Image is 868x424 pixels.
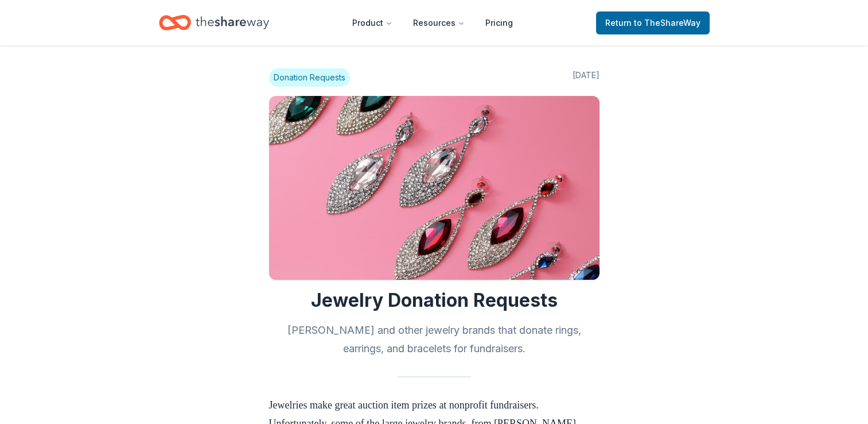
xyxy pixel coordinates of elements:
button: Resources [404,11,474,34]
a: Home [159,9,269,36]
span: [DATE] [573,68,600,87]
h2: [PERSON_NAME] and other jewelry brands that donate rings, earrings, and bracelets for fundraisers. [269,321,600,358]
span: Return [605,16,700,30]
span: to TheShareWay [634,18,700,28]
button: Product [343,11,402,34]
img: Image for Jewelry Donation Requests [269,96,600,280]
a: Returnto TheShareWay [596,11,710,34]
nav: Main [343,9,522,36]
h1: Jewelry Donation Requests [269,289,600,312]
span: Donation Requests [269,68,350,87]
a: Pricing [476,11,522,34]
